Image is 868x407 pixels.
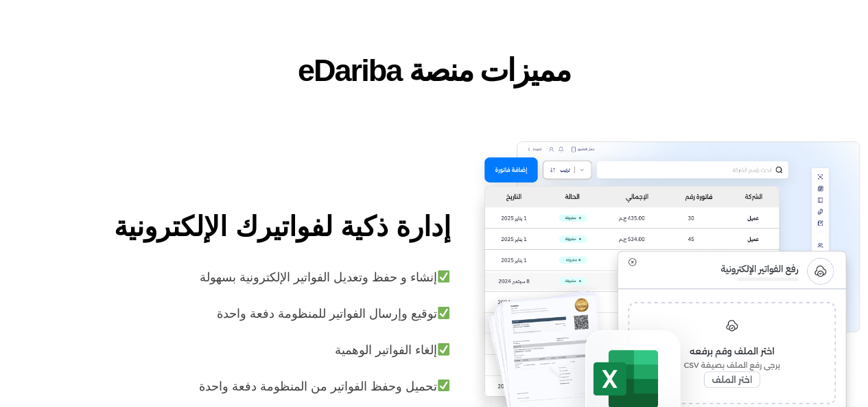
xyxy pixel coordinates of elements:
[438,307,450,319] img: ✅
[438,343,450,356] img: ✅
[8,301,451,327] p: توقيع وإرسال الفواتير للمنظومة دفعة واحدة
[8,338,451,363] p: إلغاء الفواتير الوهمية
[8,202,451,251] h2: إدارة ذكية لفواتيرك الإلكترونية​
[438,380,450,392] img: ✅
[8,374,451,399] p: تحميل وحفظ الفواتير من المنظومة دفعة واحدة
[7,54,861,86] h2: مميزات منصة eDariba
[8,265,451,290] p: إنشاء و حفظ وتعديل الفواتير الإلكترونية بسهولة
[438,270,450,283] img: ✅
